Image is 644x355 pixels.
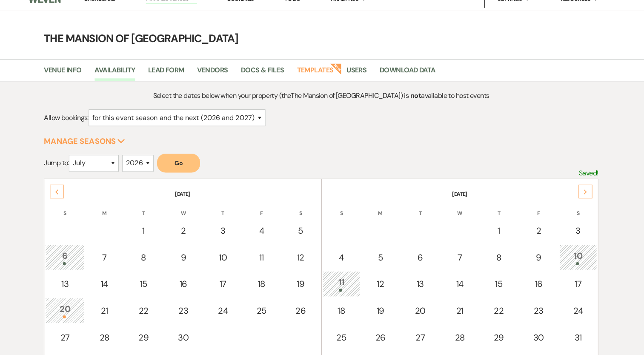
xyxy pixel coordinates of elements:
[366,301,395,314] div: 19
[479,197,517,215] th: T
[48,112,92,121] span: Allow bookings:
[484,301,512,314] div: 22
[287,222,316,235] div: 5
[160,152,202,171] button: Go
[328,301,356,314] div: 18
[171,301,200,314] div: 23
[211,301,239,314] div: 24
[287,248,316,261] div: 12
[518,197,557,215] th: F
[16,31,629,46] h4: The Mansion of [GEOGRAPHIC_DATA]
[405,327,435,340] div: 27
[127,197,166,215] th: T
[522,248,552,261] div: 9
[199,64,230,80] a: Vendors
[484,248,512,261] div: 8
[347,64,367,80] a: Users
[283,197,321,215] th: S
[562,246,590,262] div: 10
[171,327,200,340] div: 30
[49,197,88,215] th: S
[522,222,552,235] div: 2
[366,275,395,287] div: 12
[287,301,316,314] div: 26
[445,327,473,340] div: 28
[132,222,161,235] div: 1
[562,275,590,287] div: 17
[366,327,395,340] div: 26
[211,222,239,235] div: 3
[484,222,512,235] div: 1
[151,64,186,80] a: Lead Form
[48,157,72,166] span: Jump to:
[116,89,528,100] p: Select the dates below when your property (the The Mansion of [GEOGRAPHIC_DATA] ) is available to...
[405,248,435,261] div: 6
[323,197,361,215] th: S
[206,197,243,215] th: T
[48,64,85,80] a: Venue Info
[522,275,552,287] div: 16
[380,64,435,80] a: Download Data
[445,275,473,287] div: 14
[558,197,595,215] th: S
[366,248,395,261] div: 5
[166,197,205,215] th: W
[249,275,277,287] div: 18
[249,222,277,235] div: 4
[445,248,473,261] div: 7
[54,299,83,315] div: 20
[562,301,590,314] div: 24
[484,327,512,340] div: 29
[94,275,122,287] div: 14
[132,275,161,287] div: 15
[522,301,552,314] div: 23
[249,248,277,261] div: 11
[577,166,596,177] p: Saved!
[405,301,435,314] div: 20
[287,275,316,287] div: 19
[441,197,478,215] th: W
[89,197,126,215] th: M
[249,301,277,314] div: 25
[54,246,83,262] div: 6
[298,64,334,80] a: Templates
[132,301,161,314] div: 22
[132,248,161,261] div: 8
[484,275,512,287] div: 15
[171,248,200,261] div: 9
[562,327,590,340] div: 31
[94,248,122,261] div: 7
[244,197,282,215] th: F
[49,178,321,196] th: [DATE]
[405,275,435,287] div: 13
[54,327,83,340] div: 27
[401,197,440,215] th: T
[522,327,552,340] div: 30
[132,327,161,340] div: 29
[445,301,473,314] div: 21
[94,301,122,314] div: 21
[328,327,356,340] div: 25
[323,178,595,196] th: [DATE]
[328,248,356,261] div: 4
[98,64,138,80] a: Availability
[211,275,239,287] div: 17
[171,275,200,287] div: 16
[211,248,239,261] div: 10
[94,327,122,340] div: 28
[243,64,285,80] a: Docs & Files
[48,136,128,143] button: Manage Seasons
[562,222,590,235] div: 3
[54,275,83,287] div: 13
[331,62,343,74] strong: New
[328,273,356,289] div: 11
[171,222,200,235] div: 2
[410,90,421,99] strong: not
[361,197,400,215] th: M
